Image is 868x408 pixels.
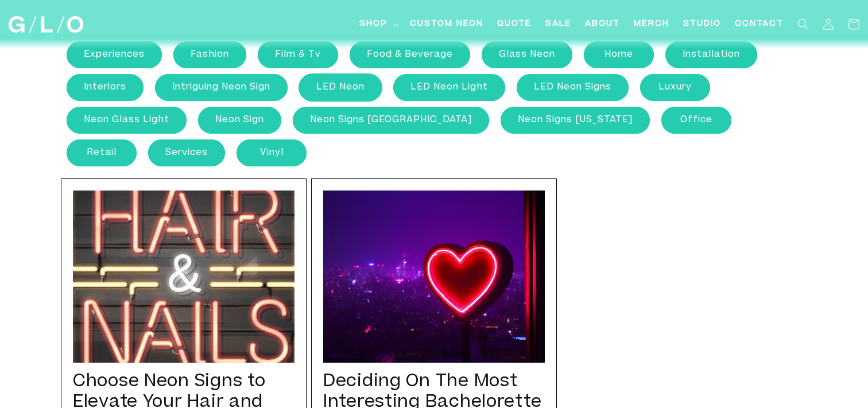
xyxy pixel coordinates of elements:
iframe: Chat Widget [811,353,868,408]
a: retail [67,139,137,166]
a: Studio [676,11,728,37]
a: neon glass light [67,107,187,134]
a: LED neon light [393,74,505,101]
a: film & tv [258,41,338,68]
a: Vinyl [237,139,307,166]
a: LED Neon [299,74,382,101]
span: Quote [497,18,532,30]
a: experiences [67,41,162,68]
a: fashion [173,41,246,68]
a: neon signs [GEOGRAPHIC_DATA] [293,107,489,134]
img: GLO Studio [9,16,83,33]
a: Custom Neon [403,11,490,37]
a: neon signs [US_STATE] [501,107,650,134]
a: Merch [627,11,676,37]
span: About [585,18,620,30]
a: intriguing neon sign [155,74,288,101]
span: Contact [735,18,784,30]
summary: Search [790,11,816,37]
a: SALE [538,11,578,37]
a: luxury [640,74,710,101]
a: Installation [665,41,757,68]
span: Custom Neon [410,18,483,30]
a: GLO Studio [5,12,88,37]
a: Quote [490,11,538,37]
summary: Shop [352,11,403,37]
a: About [578,11,627,37]
a: LED neon signs [517,74,629,101]
a: food & beverage [350,41,470,68]
a: neon sign [198,107,281,134]
span: Merch [634,18,669,30]
a: Contact [728,11,790,37]
a: services [148,139,225,166]
span: Shop [359,18,387,30]
span: SALE [545,18,571,30]
span: Studio [683,18,721,30]
a: Glass Neon [482,41,572,68]
a: interiors [67,74,144,101]
a: office [661,107,731,134]
a: home [584,41,654,68]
